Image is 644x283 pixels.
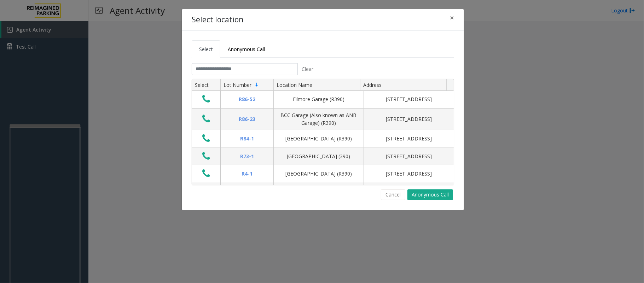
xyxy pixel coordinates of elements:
span: Location Name [277,82,312,88]
div: R86-23 [225,115,269,123]
ul: Tabs [192,40,454,58]
span: Sortable [254,82,260,88]
div: Filmore Garage (R390) [278,95,359,103]
span: × [450,13,454,23]
div: [STREET_ADDRESS] [368,135,449,143]
div: R86-52 [225,95,269,103]
div: [GEOGRAPHIC_DATA] (R390) [278,170,359,178]
div: R73-1 [225,152,269,160]
div: [GEOGRAPHIC_DATA] (R390) [278,135,359,143]
button: Anonymous Call [407,189,453,200]
div: R4-1 [225,170,269,178]
span: Anonymous Call [228,46,265,52]
div: [STREET_ADDRESS] [368,152,449,160]
div: BCC Garage (Also known as ANB Garage) (R390) [278,111,359,127]
h4: Select location [192,14,243,26]
button: Close [445,9,459,27]
span: Address [363,82,382,88]
button: Cancel [381,189,405,200]
div: [GEOGRAPHIC_DATA] (390) [278,152,359,160]
span: Lot Number [224,82,251,88]
span: Select [199,46,213,52]
button: Clear [298,63,318,75]
div: [STREET_ADDRESS] [368,170,449,178]
div: [STREET_ADDRESS] [368,115,449,123]
div: [STREET_ADDRESS] [368,95,449,103]
div: R84-1 [225,135,269,143]
th: Select [192,79,220,91]
div: Data table [192,79,454,185]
